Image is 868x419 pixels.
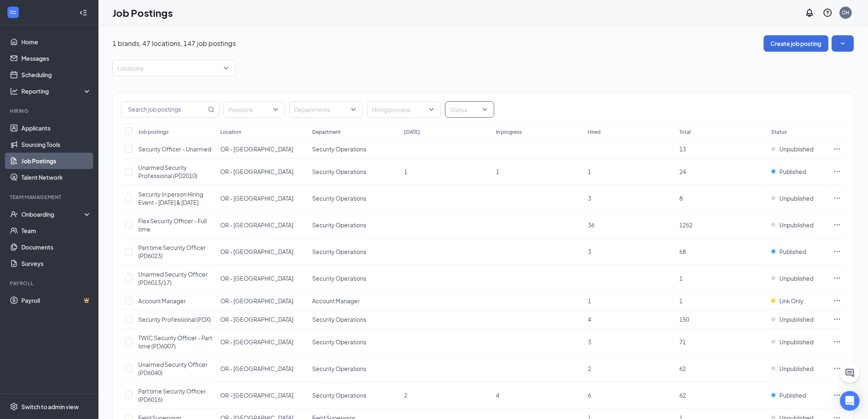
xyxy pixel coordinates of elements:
span: OR - [GEOGRAPHIC_DATA] [220,275,293,282]
span: Security Operations [312,168,366,175]
td: OR - Portland [216,329,308,355]
span: Flex Security Officer - Full time [138,217,207,233]
span: Part time Security Officer (PD6016) [138,387,206,403]
a: Messages [21,50,91,66]
span: Security Operations [312,338,366,346]
a: Documents [21,239,91,255]
svg: Collapse [79,9,87,17]
svg: Ellipses [833,274,841,282]
svg: Ellipses [833,297,841,305]
td: OR - Beaverton [216,140,308,158]
svg: Ellipses [833,391,841,399]
span: Unpublished [780,315,814,323]
span: OR - [GEOGRAPHIC_DATA] [220,145,293,153]
span: Unarmed Security Officer (PD6013/17) [138,270,208,286]
td: OR - Portland [216,265,308,292]
div: Switch to admin view [21,403,79,411]
a: Talent Network [21,169,91,185]
td: Security Operations [308,158,400,185]
span: 1 [588,168,591,175]
span: 3 [588,338,591,346]
span: 2 [588,365,591,372]
span: Security Officer - Unarmed [138,145,211,153]
span: Unpublished [780,338,814,346]
button: ChatActive [840,363,860,383]
span: TWIC Security Officer - Part time (PD6007) [138,334,212,350]
a: Scheduling [21,66,91,83]
td: Security Operations [308,355,400,382]
span: 8 [680,195,683,202]
span: 4 [588,316,591,323]
td: OR - Portland [216,310,308,329]
svg: Ellipses [833,194,841,202]
span: Security Operations [312,248,366,255]
td: Security Operations [308,185,400,212]
th: In progress [492,124,584,140]
span: 3 [588,248,591,255]
td: Security Operations [308,382,400,409]
svg: Ellipses [833,167,841,176]
span: 4 [496,392,499,399]
span: Security Operations [312,195,366,202]
span: 36 [588,221,594,229]
div: Open Intercom Messenger [840,391,860,411]
span: OR - [GEOGRAPHIC_DATA] [220,316,293,323]
input: Search job postings [121,102,206,117]
div: Team Management [10,194,90,201]
span: 150 [680,316,690,323]
div: Onboarding [21,210,85,218]
svg: MagnifyingGlass [208,106,215,113]
span: OR - [GEOGRAPHIC_DATA] [220,392,293,399]
span: 1 [680,275,683,282]
a: Team [21,222,91,239]
span: Security Operations [312,221,366,229]
span: 1 [680,297,683,305]
svg: QuestionInfo [823,8,833,18]
svg: Notifications [805,8,815,18]
td: Security Operations [308,310,400,329]
a: Job Postings [21,153,91,169]
span: Security Operations [312,275,366,282]
span: 62 [680,392,686,399]
a: Surveys [21,255,91,272]
svg: Analysis [10,87,18,95]
span: 3 [588,195,591,202]
span: OR - [GEOGRAPHIC_DATA] [220,297,293,305]
a: Sourcing Tools [21,136,91,153]
span: Unarmed Security Officer (PD6040) [138,361,208,376]
svg: Settings [10,403,18,411]
span: Account Manager [138,297,186,305]
span: Unarmed Security Professional (PD2010) [138,164,197,179]
svg: Ellipses [833,247,841,256]
div: Department [312,128,341,135]
button: SmallChevronDown [832,35,854,52]
svg: Ellipses [833,338,841,346]
span: 71 [680,338,686,346]
span: Link Only [780,297,804,305]
span: 6 [588,392,591,399]
span: 13 [680,145,686,153]
div: Hiring [10,108,90,114]
svg: Ellipses [833,364,841,373]
span: OR - [GEOGRAPHIC_DATA] [220,221,293,229]
span: 1 [496,168,499,175]
span: 24 [680,168,686,175]
span: OR - [GEOGRAPHIC_DATA] [220,168,293,175]
td: Security Operations [308,329,400,355]
span: 68 [680,248,686,255]
div: Job postings [138,128,169,135]
svg: Ellipses [833,315,841,323]
th: Total [676,124,767,140]
td: OR - Hillsboro [216,158,308,185]
span: OR - [GEOGRAPHIC_DATA] [220,195,293,202]
span: Security Operations [312,316,366,323]
svg: UserCheck [10,210,18,218]
span: Unpublished [780,221,814,229]
svg: WorkstreamLogo [9,8,17,16]
h1: Job Postings [112,6,173,20]
span: Published [780,391,806,399]
td: OR - Portland [216,238,308,265]
span: Part time Security Officer (PD6023) [138,244,206,259]
td: OR - Portland [216,212,308,238]
td: OR - Portland [216,292,308,310]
